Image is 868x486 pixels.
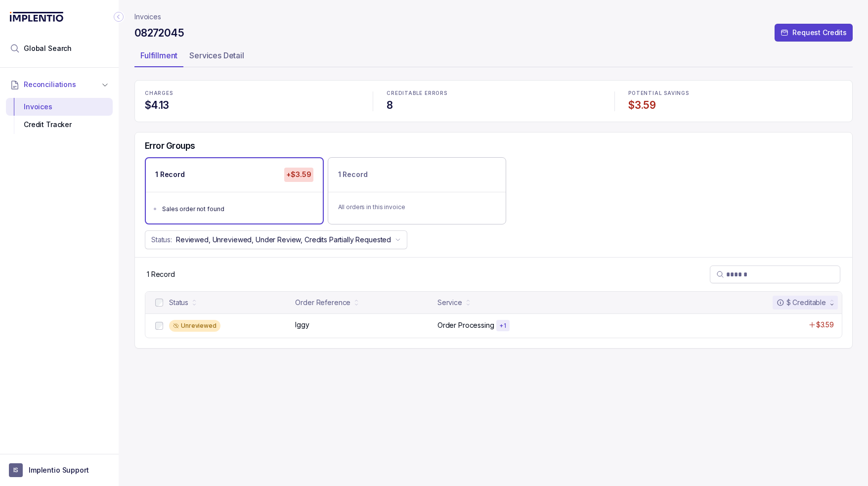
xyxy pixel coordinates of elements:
p: $3.59 [816,320,834,330]
div: Invoices [14,98,105,116]
input: checkbox-checkbox [155,322,163,330]
a: Invoices [134,12,161,22]
div: Sales order not found [162,204,312,214]
p: Fulfillment [140,49,177,61]
button: Reconciliations [6,74,113,95]
div: Order Reference [295,298,350,308]
h4: 8 [387,98,601,112]
li: Tab Fulfillment [134,47,183,67]
div: Collapse Icon [113,11,125,23]
p: Implentio Support [29,465,89,475]
h4: $3.59 [628,98,842,112]
p: 1 Record [338,170,368,179]
button: Status:Reviewed, Unreviewed, Under Review, Credits Partially Requested [145,230,407,249]
p: CREDITABLE ERRORS [387,90,601,96]
ul: Tab Group [134,47,853,67]
h4: $4.13 [145,98,359,112]
span: Global Search [24,44,72,53]
div: Service [437,298,462,308]
p: 1 Record [155,170,185,179]
div: Reconciliations [6,96,113,136]
p: + 1 [499,322,507,330]
p: Order Processing [437,320,494,330]
div: Status [169,298,188,308]
p: All orders in this invoice [338,202,496,212]
p: 1 Record [147,269,175,279]
p: Status: [151,235,172,245]
p: Services Detail [189,49,244,61]
p: POTENTIAL SAVINGS [628,90,842,96]
input: checkbox-checkbox [155,299,163,307]
div: Unreviewed [169,320,220,332]
p: Request Credits [792,28,847,38]
div: Credit Tracker [14,116,105,133]
div: $ Creditable [777,298,826,308]
p: Reviewed, Unreviewed, Under Review, Credits Partially Requested [176,235,391,245]
div: Remaining page entries [147,269,175,279]
span: User initials [9,463,23,477]
nav: breadcrumb [134,12,161,22]
p: CHARGES [145,90,359,96]
p: Iggy [295,320,309,330]
h5: Error Groups [145,140,195,151]
span: Reconciliations [24,80,76,89]
button: User initialsImplentio Support [9,463,110,477]
p: +$3.59 [284,168,313,181]
button: Request Credits [775,24,853,42]
h4: 08272045 [134,26,184,40]
li: Tab Services Detail [183,47,250,67]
